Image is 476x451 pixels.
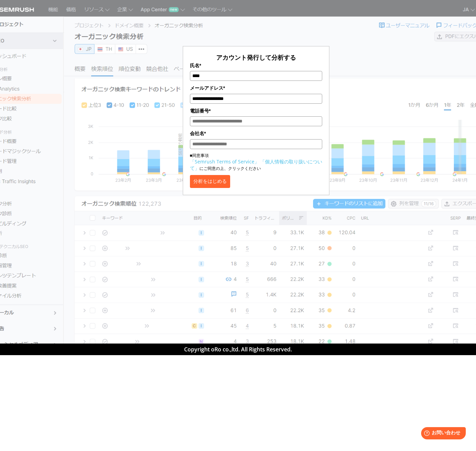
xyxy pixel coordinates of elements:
a: 「Semrush Terms of Service」 [190,158,259,165]
p: ■同意事項 にご同意の上、クリックください [190,152,322,172]
span: Copyright oRo co.,ltd. All Rights Reserved. [184,346,292,353]
label: メールアドレス* [190,84,322,92]
a: 「個人情報の取り扱いについて」 [190,158,322,171]
span: アカウント発行して分析する [216,53,296,61]
label: 電話番号* [190,107,322,115]
button: 分析をはじめる [190,175,230,188]
iframe: Help widget launcher [415,424,468,443]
